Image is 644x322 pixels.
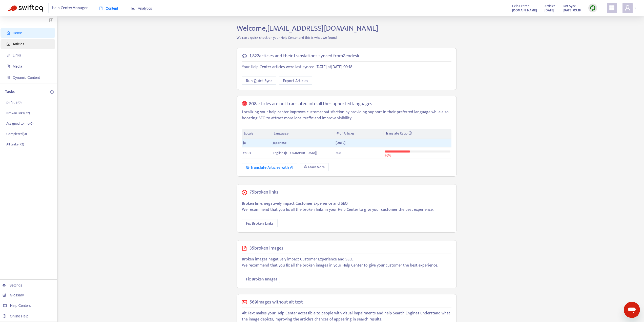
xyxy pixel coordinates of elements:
[246,276,277,282] span: Fix Broken Images
[242,300,247,305] span: picture
[131,7,135,10] span: area-chart
[3,283,22,287] a: Settings
[336,150,341,156] span: 508
[563,3,576,9] span: Last Sync
[590,5,596,11] img: sync.dc5367851b00ba804db3.png
[6,121,33,126] p: Assigned to me ( 0 )
[6,100,22,105] p: Default ( 0 )
[7,42,10,46] span: account-book
[242,256,451,269] p: Broken images negatively impact Customer Experience and SEO. We recommend that you fix all the br...
[13,64,22,68] span: Media
[242,77,276,85] button: Run Quick Sync
[6,142,24,147] p: All tasks ( 72 )
[237,22,378,35] span: Welcome, [EMAIL_ADDRESS][DOMAIN_NAME]
[250,53,359,59] h5: 1,822 articles and their translations synced from Zendesk
[242,201,451,213] p: Broken links negatively impact Customer Experience and SEO. We recommend that you fix all the bro...
[6,131,27,137] p: Completed ( 0 )
[10,304,31,308] span: Help Centers
[99,7,103,10] span: book
[52,3,88,13] span: Help Center Manager
[242,101,247,107] span: global
[13,31,22,35] span: Home
[131,6,152,10] span: Analytics
[3,314,28,318] a: Online Help
[625,5,631,11] span: user
[13,53,21,57] span: Links
[624,302,640,318] iframe: メッセージングウィンドウを開くボタン
[242,109,451,121] p: Localizing your help center improves customer satisfaction by providing support in their preferre...
[3,293,24,297] a: Glossary
[250,245,283,251] h5: 35 broken images
[246,78,272,84] span: Run Quick Sync
[243,140,246,146] span: ja
[335,129,383,139] th: # of Articles
[99,6,118,10] span: Content
[50,90,54,94] span: plus-circle
[233,35,461,40] p: We ran a quick check on your Help Center and this is what we found
[242,64,451,70] p: Your Help Center articles were last synced [DATE] at [DATE] 09:18 .
[242,163,297,171] button: Translate Articles with AI
[6,110,30,116] p: Broken links ( 72 )
[279,77,312,85] button: Export Articles
[8,5,43,12] img: Swifteq
[242,129,272,139] th: Locale
[545,3,555,9] span: Articles
[246,220,274,227] span: Fix Broken Links
[545,8,554,13] strong: [DATE]
[242,53,247,59] span: cloud-sync
[242,275,280,283] button: Fix Broken Images
[7,53,10,57] span: link
[13,42,24,46] span: Articles
[249,101,372,107] h5: 808 articles are not translated into all the supported languages
[13,75,40,80] span: Dynamic Content
[273,150,317,156] span: English ([GEOGRAPHIC_DATA])
[7,76,10,79] span: container
[386,131,449,136] div: Translate Ratio
[563,8,581,13] strong: [DATE] 09:18
[7,65,10,68] span: file-image
[512,3,529,9] span: Help Center
[300,163,329,171] a: Learn More
[273,140,286,146] span: Japanese
[385,153,391,159] span: 39 %
[250,299,303,305] h5: 569 images without alt text
[512,7,537,13] a: [DOMAIN_NAME]
[246,164,293,171] div: Translate Articles with AI
[336,140,345,146] span: [DATE]
[283,78,308,84] span: Export Articles
[242,219,278,227] button: Fix Broken Links
[242,246,247,251] span: file-image
[5,89,15,95] p: Tasks
[242,190,247,195] span: close-circle
[308,164,325,170] span: Learn More
[7,31,10,35] span: home
[272,129,335,139] th: Language
[243,150,251,156] span: en-us
[609,5,615,11] span: appstore
[250,190,278,195] h5: 75 broken links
